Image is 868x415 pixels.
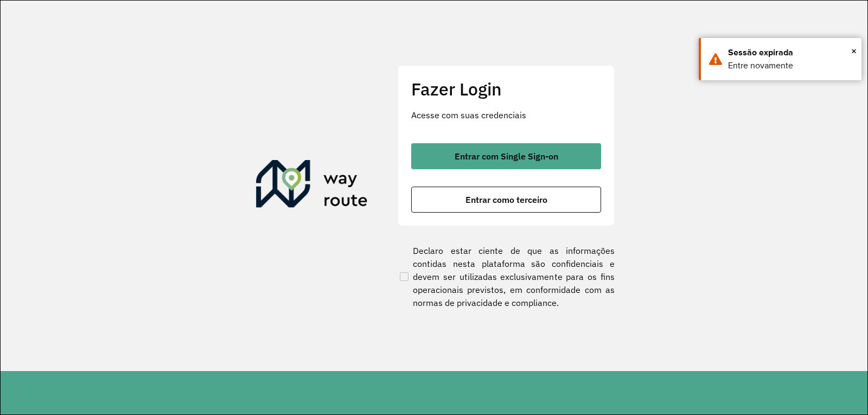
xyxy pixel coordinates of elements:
[851,43,857,59] span: ×
[411,143,601,169] button: button
[728,59,853,72] div: Entre novamente
[728,46,853,59] div: Sessão expirada
[256,160,368,212] img: Roteirizador AmbevTech
[455,152,558,161] span: Entrar com Single Sign-on
[398,244,615,309] label: Declaro estar ciente de que as informações contidas nesta plataforma são confidenciais e devem se...
[411,187,601,213] button: button
[851,43,857,59] button: Close
[411,79,601,99] h2: Fazer Login
[411,108,601,122] p: Acesse com suas credenciais
[465,195,547,204] span: Entrar como terceiro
